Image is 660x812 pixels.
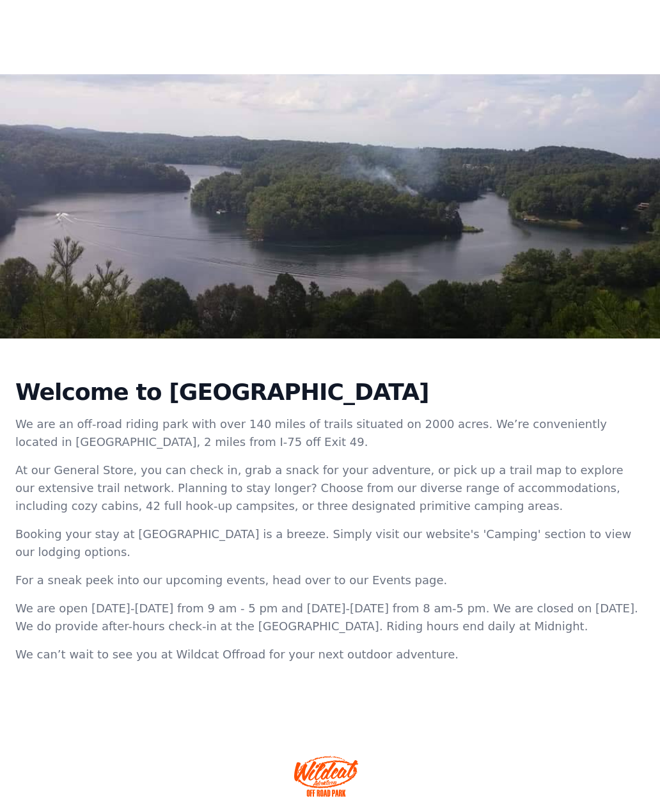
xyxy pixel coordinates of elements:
p: Booking your stay at [GEOGRAPHIC_DATA] is a breeze. Simply visit our website's 'Camping' section ... [15,525,645,561]
p: We are an off-road riding park with over 140 miles of trails situated on 2000 acres. We’re conven... [15,415,645,451]
p: We can’t wait to see you at Wildcat Offroad for your next outdoor adventure. [15,646,645,664]
p: We are open [DATE]-[DATE] from 9 am - 5 pm and [DATE]-[DATE] from 8 am-5 pm. We are closed on [DA... [15,600,645,635]
img: Wildcat Offroad park [294,756,358,797]
h2: Welcome to [GEOGRAPHIC_DATA] [15,379,645,405]
p: At our General Store, you can check in, grab a snack for your adventure, or pick up a trail map t... [15,461,645,515]
p: For a sneak peek into our upcoming events, head over to our Events page. [15,571,645,589]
